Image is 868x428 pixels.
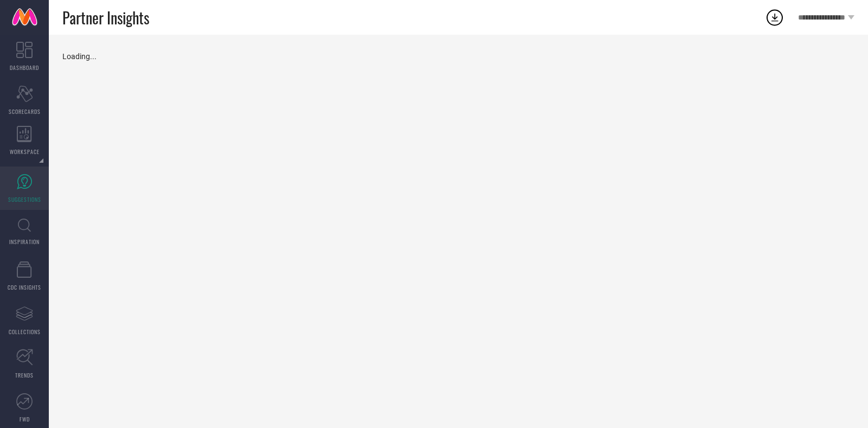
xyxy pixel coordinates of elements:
span: Partner Insights [62,7,149,29]
span: SCORECARDS [9,107,41,116]
div: Open download list [765,8,784,27]
span: INSPIRATION [9,238,40,246]
span: Loading... [62,52,97,61]
span: SUGGESTIONS [8,195,41,203]
span: TRENDS [15,371,34,379]
span: COLLECTIONS [9,328,41,336]
span: DASHBOARD [10,63,39,72]
span: WORKSPACE [10,148,40,156]
span: FWD [20,415,30,423]
span: CDC INSIGHTS [8,283,41,291]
